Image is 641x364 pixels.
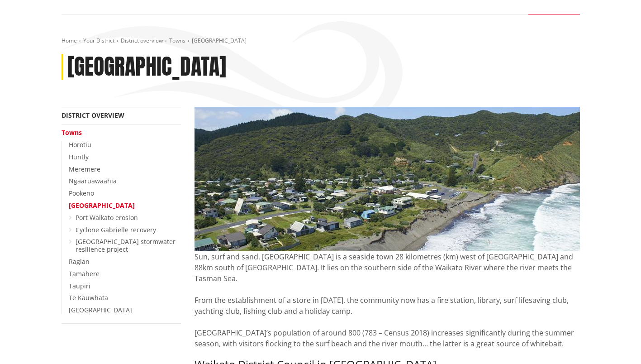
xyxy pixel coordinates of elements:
a: Your District [83,37,114,44]
h1: [GEOGRAPHIC_DATA] [67,54,226,80]
a: Home [62,37,77,44]
a: Huntly [69,153,89,161]
a: Towns [169,37,185,44]
a: Ngaaruawaahia [69,177,117,185]
a: Tamahere [69,269,100,278]
a: District overview [62,111,124,120]
a: Horotiu [69,140,91,149]
a: Port Waikato erosion [76,213,138,222]
a: Meremere [69,165,100,173]
a: Taupiri [69,282,90,290]
a: Te Kauwhata [69,293,108,302]
img: Port Waikato overview [195,107,580,251]
span: [GEOGRAPHIC_DATA] [192,37,247,44]
a: Raglan [69,257,90,266]
a: Towns [62,128,82,137]
p: From the establishment of a store in [DATE], the community now has a fire station, library, surf ... [195,284,580,349]
a: Pookeno [69,189,94,197]
a: [GEOGRAPHIC_DATA] [69,306,132,314]
a: [GEOGRAPHIC_DATA] stormwater resilience project [76,237,176,254]
nav: breadcrumb [62,37,580,45]
a: Cyclone Gabrielle recovery [76,225,156,234]
a: District overview [121,37,163,44]
iframe: Messenger Launcher [599,326,632,359]
a: [GEOGRAPHIC_DATA] [69,201,135,210]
